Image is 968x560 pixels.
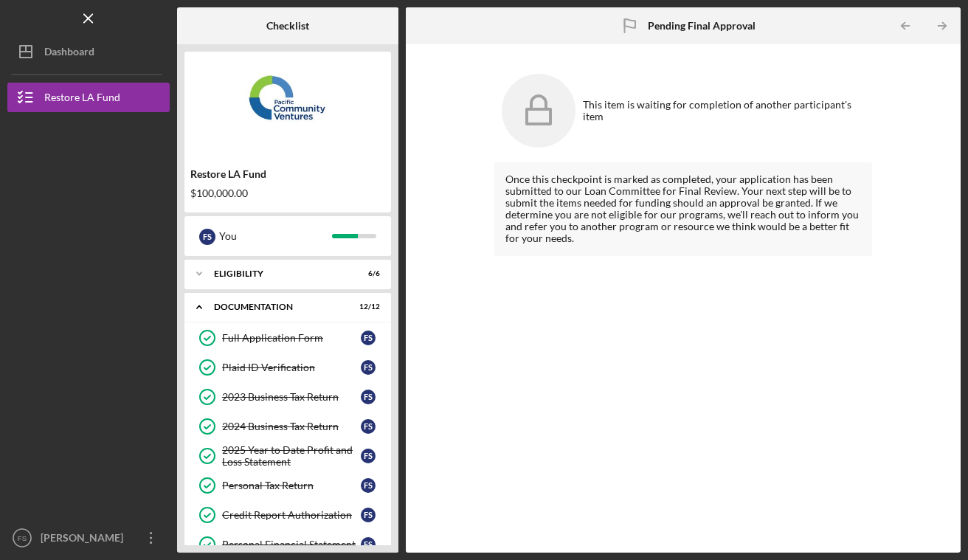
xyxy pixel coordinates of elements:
img: Product logo [184,59,391,148]
div: Credit Report Authorization [222,509,361,521]
b: Checklist [266,20,309,32]
div: Dashboard [44,37,94,70]
div: 2024 Business Tax Return [222,421,361,432]
div: Plaid ID Verification [222,362,361,373]
div: F S [361,331,376,345]
a: Full Application FormFS [192,323,384,353]
div: F S [361,508,376,522]
a: Plaid ID VerificationFS [192,353,384,382]
div: F S [361,360,376,375]
button: Restore LA Fund [7,83,170,112]
div: Personal Tax Return [222,480,361,491]
div: 2025 Year to Date Profit and Loss Statement [222,444,361,468]
div: F S [199,229,215,245]
div: 2023 Business Tax Return [222,391,361,403]
div: F S [361,419,376,434]
button: Dashboard [7,37,170,66]
div: F S [361,390,376,404]
div: This item is waiting for completion of another participant's item [583,99,865,122]
div: Eligibility [214,269,343,278]
a: 2023 Business Tax ReturnFS [192,382,384,412]
div: Personal Financial Statement [222,539,361,550]
div: Full Application Form [222,332,361,344]
div: Restore LA Fund [190,168,385,180]
text: FS [18,534,27,542]
div: Restore LA Fund [44,83,120,116]
div: Once this checkpoint is marked as completed, your application has been submitted to our Loan Comm... [505,173,861,245]
div: F S [361,478,376,493]
div: You [219,224,332,249]
button: FS[PERSON_NAME] [7,523,170,553]
div: F S [361,537,376,552]
a: Personal Financial StatementFS [192,530,384,559]
div: 12 / 12 [353,303,380,311]
div: $100,000.00 [190,187,385,199]
a: 2025 Year to Date Profit and Loss StatementFS [192,441,384,471]
b: Pending Final Approval [648,20,756,32]
a: Credit Report AuthorizationFS [192,500,384,530]
div: [PERSON_NAME] [37,523,133,556]
div: F S [361,449,376,463]
a: Personal Tax ReturnFS [192,471,384,500]
div: 6 / 6 [353,269,380,278]
a: 2024 Business Tax ReturnFS [192,412,384,441]
div: Documentation [214,303,343,311]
